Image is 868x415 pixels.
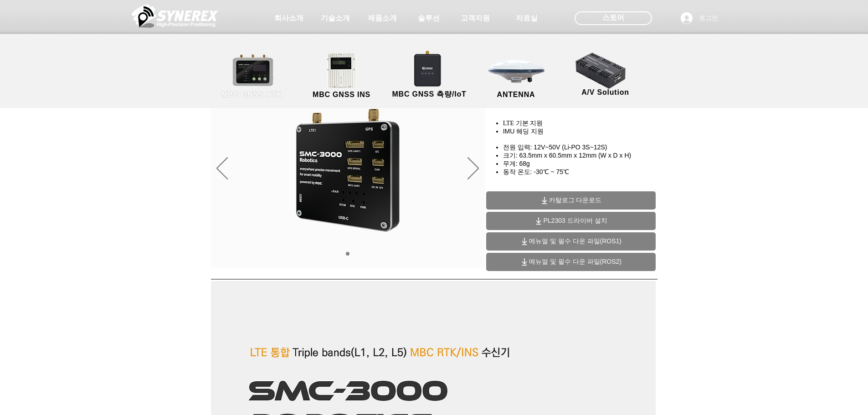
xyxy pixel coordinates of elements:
span: MBC GNSS RTK [221,91,282,99]
a: 메뉴얼 및 필수 다운 파일(ROS2) [486,253,656,271]
span: A/V Solution [581,88,629,97]
a: MBC GNSS INS [301,52,383,100]
a: 고객지원 [452,9,498,27]
span: 메뉴얼 및 필수 다운 파일(ROS2) [529,258,621,266]
span: 메뉴얼 및 필수 다운 파일(ROS1) [529,237,621,246]
a: 메뉴얼 및 필수 다운 파일(ROS1) [486,232,656,251]
div: 슬라이드쇼 [211,71,485,267]
nav: 슬라이드 [343,252,353,256]
img: 씨너렉스_White_simbol_대지 1.png [132,2,218,30]
a: 기술소개 [313,9,358,27]
span: 전원 입력: 12V~50V (Li-PO 3S~12S) [503,143,607,151]
span: 동작 온도: -30℃ ~ 75℃ [503,168,569,175]
a: 자료실 [504,9,550,27]
a: MBC GNSS 측량/IoT [385,52,474,100]
a: ANTENNA [475,52,557,100]
iframe: Wix Chat [699,128,868,415]
button: 이전 [216,157,228,181]
button: 로그인 [674,10,724,27]
span: 회사소개 [274,14,303,23]
img: KakaoTalk_20241224_155801212.png [278,96,417,242]
a: 회사소개 [266,9,312,27]
span: MBC GNSS INS [313,91,370,99]
a: 01 [346,252,349,256]
span: 스토어 [602,13,624,23]
img: MGI2000_front-removebg-preview (1).png [315,51,371,90]
span: 크기: 63.5mm x 60.5mm x 12mm (W x D x H) [503,152,632,159]
span: 솔루션 [418,14,440,23]
span: ANTENNA [497,91,535,99]
a: PL2303 드라이버 설치 [486,212,656,230]
a: MBC GNSS RTK [211,52,293,100]
span: 고객지원 [461,14,490,23]
img: SynRTK__.png [405,45,452,92]
span: 제품소개 [368,14,397,23]
div: 스토어 [575,11,652,25]
span: MBC GNSS 측량/IoT [392,90,466,99]
a: 카탈로그 다운로드 [486,191,656,210]
span: 로그인 [696,14,721,23]
span: 기술소개 [321,14,350,23]
span: 무게: 68g [503,160,530,167]
span: 카탈로그 다운로드 [549,196,602,205]
span: 자료실 [516,14,538,23]
a: 제품소개 [360,9,405,27]
a: 솔루션 [406,9,452,27]
span: PL2303 드라이버 설치 [543,217,607,225]
button: 다음 [467,157,479,181]
a: A/V Solution [565,50,647,98]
